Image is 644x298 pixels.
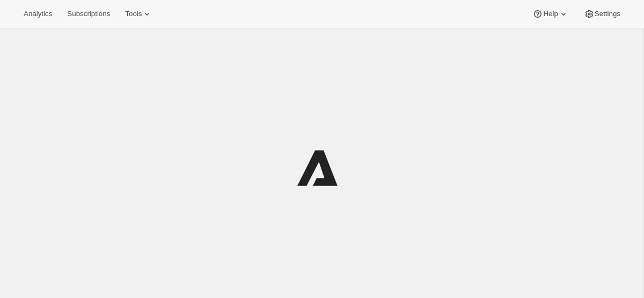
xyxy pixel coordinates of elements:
[125,10,142,18] span: Tools
[17,6,58,21] button: Analytics
[119,6,159,21] button: Tools
[24,10,52,18] span: Analytics
[543,10,558,18] span: Help
[526,6,575,21] button: Help
[577,6,627,21] button: Settings
[61,6,116,21] button: Subscriptions
[67,10,110,18] span: Subscriptions
[595,10,620,18] span: Settings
